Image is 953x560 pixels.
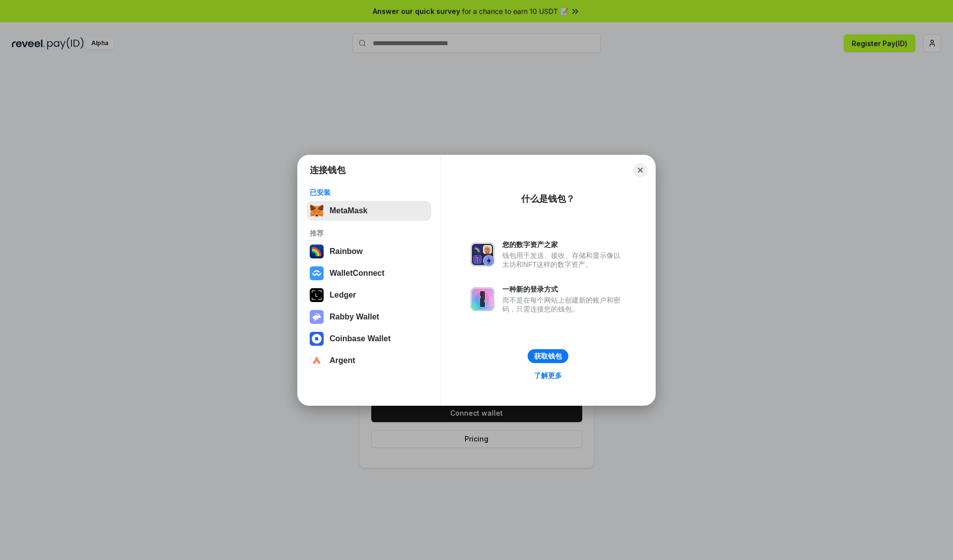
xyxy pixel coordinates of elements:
[633,163,647,177] button: Close
[471,287,494,311] img: svg+xml,%3Csvg%20xmlns%3D%22http%3A%2F%2Fwww.w3.org%2F2000%2Fsvg%22%20fill%3D%22none%22%20viewBox...
[310,188,428,197] div: 已安装
[307,285,431,305] button: Ledger
[330,356,355,365] div: Argent
[528,349,568,363] button: 获取钱包
[307,242,431,261] button: Rainbow
[310,229,428,238] div: 推荐
[502,240,625,249] div: 您的数字资产之家
[310,288,324,302] img: svg+xml,%3Csvg%20xmlns%3D%22http%3A%2F%2Fwww.w3.org%2F2000%2Fsvg%22%20width%3D%2228%22%20height%3...
[310,245,324,258] img: svg+xml,%3Csvg%20width%3D%22120%22%20height%3D%22120%22%20viewBox%3D%220%200%20120%20120%22%20fil...
[534,352,562,361] div: 获取钱包
[330,269,385,278] div: WalletConnect
[307,263,431,283] button: WalletConnect
[330,206,367,215] div: MetaMask
[534,371,562,380] div: 了解更多
[307,201,431,221] button: MetaMask
[330,312,379,321] div: Rabby Wallet
[502,251,625,269] div: 钱包用于发送、接收、存储和显示像以太坊和NFT这样的数字资产。
[330,247,363,256] div: Rainbow
[502,285,625,294] div: 一种新的登录方式
[307,329,431,349] button: Coinbase Wallet
[307,307,431,327] button: Rabby Wallet
[310,266,324,280] img: svg+xml,%3Csvg%20width%3D%2228%22%20height%3D%2228%22%20viewBox%3D%220%200%2028%2028%22%20fill%3D...
[310,204,324,218] img: svg+xml,%3Csvg%20fill%3D%22none%22%20height%3D%2233%22%20viewBox%3D%220%200%2035%2033%22%20width%...
[330,334,391,343] div: Coinbase Wallet
[471,243,494,266] img: svg+xml,%3Csvg%20xmlns%3D%22http%3A%2F%2Fwww.w3.org%2F2000%2Fsvg%22%20fill%3D%22none%22%20viewBox...
[310,164,345,176] h1: 连接钱包
[310,354,324,368] img: svg+xml,%3Csvg%20width%3D%2228%22%20height%3D%2228%22%20viewBox%3D%220%200%2028%2028%22%20fill%3D...
[330,291,356,300] div: Ledger
[502,296,625,313] div: 而不是在每个网站上创建新的账户和密码，只需连接您的钱包。
[528,369,568,382] a: 了解更多
[521,193,575,205] div: 什么是钱包？
[310,332,324,346] img: svg+xml,%3Csvg%20width%3D%2228%22%20height%3D%2228%22%20viewBox%3D%220%200%2028%2028%22%20fill%3D...
[310,310,324,324] img: svg+xml,%3Csvg%20xmlns%3D%22http%3A%2F%2Fwww.w3.org%2F2000%2Fsvg%22%20fill%3D%22none%22%20viewBox...
[307,351,431,371] button: Argent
